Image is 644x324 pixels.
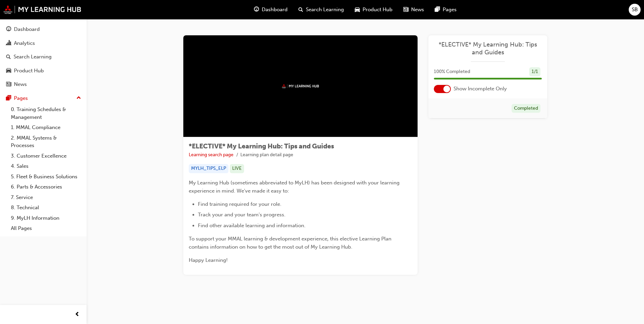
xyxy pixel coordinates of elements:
[8,192,84,203] a: 7. Service
[14,80,27,88] div: News
[14,67,44,75] div: Product Hub
[411,6,424,14] span: News
[14,53,52,61] div: Search Learning
[76,94,81,103] span: up-icon
[3,65,84,77] a: Product Hub
[434,68,470,76] span: 100 % Completed
[14,39,35,47] div: Analytics
[8,104,84,122] a: 0. Training Schedules & Management
[3,92,84,105] button: Pages
[189,142,334,150] span: *ELECTIVE* My Learning Hub: Tips and Guides
[262,6,288,14] span: Dashboard
[6,40,11,47] span: chart-icon
[8,133,84,151] a: 2. MMAL Systems & Processes
[230,164,244,173] div: LIVE
[355,5,360,14] span: car-icon
[8,161,84,172] a: 4. Sales
[435,5,440,14] span: pages-icon
[8,202,84,213] a: 8. Technical
[8,172,84,182] a: 5. Fleet & Business Solutions
[254,5,259,14] span: guage-icon
[6,68,11,74] span: car-icon
[8,122,84,133] a: 1. MMAL Compliance
[8,182,84,192] a: 6. Parts & Accessories
[8,223,84,234] a: All Pages
[198,222,306,229] span: Find other available learning and information.
[454,85,507,93] span: Show Incomplete Only
[632,6,638,14] span: SB
[189,152,234,158] a: Learning search page
[240,151,293,159] li: Learning plan detail page
[189,164,228,173] div: MYLH_TIPS_ELP
[249,3,293,17] a: guage-iconDashboard
[434,41,542,56] a: *ELECTIVE* My Learning Hub: Tips and Guides
[8,151,84,161] a: 3. Customer Excellence
[75,310,80,319] span: prev-icon
[349,3,398,17] a: car-iconProduct Hub
[6,95,11,102] span: pages-icon
[529,67,540,76] div: 1 / 1
[14,25,40,33] div: Dashboard
[3,78,84,91] a: News
[512,104,540,113] div: Completed
[398,3,429,17] a: news-iconNews
[6,26,11,33] span: guage-icon
[189,180,401,194] span: My Learning Hub (sometimes abbreviated to MyLH) has been designed with your learning experience i...
[198,212,286,218] span: Track your and your team's progress.
[8,213,84,223] a: 9. MyLH Information
[189,257,228,263] span: Happy Learning!
[363,6,392,14] span: Product Hub
[403,5,408,14] span: news-icon
[443,6,457,14] span: Pages
[3,51,84,63] a: Search Learning
[429,3,462,17] a: pages-iconPages
[306,6,344,14] span: Search Learning
[3,5,81,14] img: mmal
[298,5,303,14] span: search-icon
[3,22,84,92] button: DashboardAnalyticsSearch LearningProduct HubNews
[6,54,11,60] span: search-icon
[198,201,281,207] span: Find training required for your role.
[14,94,28,102] div: Pages
[282,84,319,88] img: mmal
[293,3,349,17] a: search-iconSearch Learning
[6,82,11,88] span: news-icon
[3,23,84,36] a: Dashboard
[189,236,393,250] span: To support your MMAL learning & development experience, this elective Learning Plan contains info...
[3,37,84,50] a: Analytics
[629,4,641,16] button: SB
